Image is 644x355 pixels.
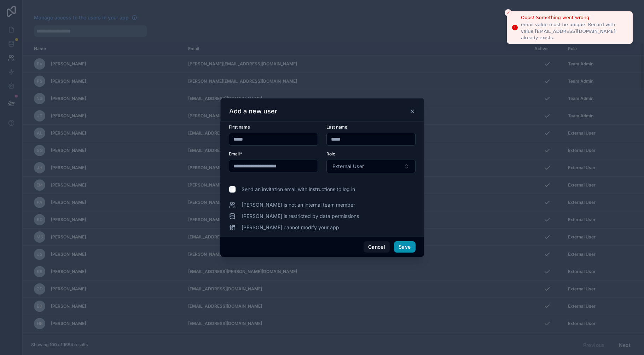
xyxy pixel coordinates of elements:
[364,241,390,253] button: Cancel
[242,224,339,231] span: [PERSON_NAME] cannot modify your app
[229,186,236,193] input: Send an invitation email with instructions to log in
[242,186,355,193] span: Send an invitation email with instructions to log in
[521,22,627,41] div: email value must be unique. Record with value [EMAIL_ADDRESS][DOMAIN_NAME]' already exists.
[242,213,359,220] span: [PERSON_NAME] is restricted by data permissions
[326,160,416,173] button: Select Button
[229,124,250,130] span: First name
[394,241,415,253] button: Save
[229,151,240,156] span: Email
[505,9,512,16] button: Close toast
[326,124,347,130] span: Last name
[332,163,364,170] span: External User
[326,151,335,156] span: Role
[521,14,627,21] div: Oops! Something went wrong
[229,107,277,116] h3: Add a new user
[242,201,355,208] span: [PERSON_NAME] is not an internal team member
